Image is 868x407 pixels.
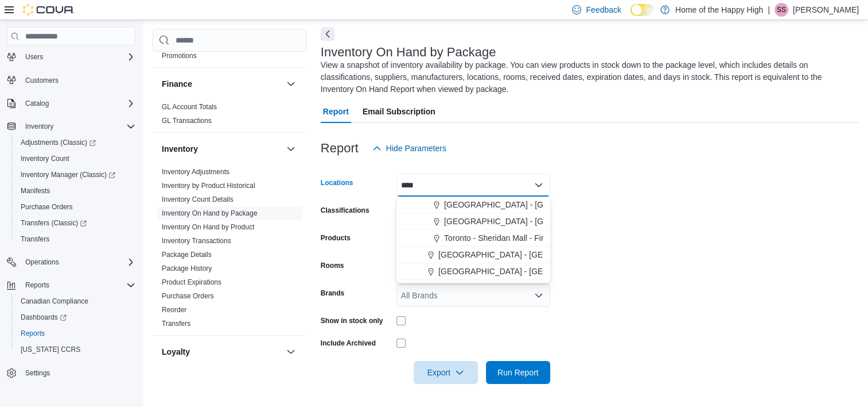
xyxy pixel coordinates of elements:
span: Canadian Compliance [16,294,135,308]
span: Inventory On Hand by Package [162,209,258,218]
div: Sarah Sperling [774,3,788,17]
button: Close list of options [534,181,543,190]
span: Inventory Count Details [162,195,233,204]
span: Adjustments (Classic) [21,138,96,147]
span: Users [25,52,43,62]
span: Purchase Orders [162,291,214,301]
span: Report [323,100,349,123]
span: Purchase Orders [21,202,73,212]
button: Operations [21,255,64,269]
a: GL Transactions [162,117,212,125]
span: Transfers (Classic) [16,216,135,230]
span: Reports [21,329,45,338]
span: Toronto - Sheridan Mall - Fire & Flower [444,232,582,244]
span: Settings [25,368,50,378]
span: Package History [162,264,212,273]
button: Inventory Count [11,151,140,167]
a: [US_STATE] CCRS [16,343,85,356]
a: Manifests [16,184,55,198]
a: Inventory Transactions [162,237,231,245]
button: Inventory [2,118,140,135]
a: Inventory On Hand by Package [162,209,258,217]
span: Settings [21,366,135,380]
a: Package History [162,264,212,272]
a: Inventory Manager (Classic) [16,168,120,182]
button: Reports [2,277,140,293]
a: GL Account Totals [162,103,217,111]
a: Dashboards [16,310,71,324]
span: Transfers [16,232,135,246]
div: View a snapshot of inventory availability by package. You can view products in stock down to the ... [321,59,853,95]
a: Inventory by Product Historical [162,182,255,190]
a: Product Expirations [162,278,221,286]
span: Manifests [21,186,50,195]
label: Locations [321,178,353,187]
a: Adjustments (Classic) [11,135,140,151]
span: [GEOGRAPHIC_DATA] - [GEOGRAPHIC_DATA] - Fire & Flower [444,216,674,227]
a: Inventory Count Details [162,195,233,203]
a: Dashboards [11,309,140,325]
a: Reports [16,327,49,340]
button: Finance [162,78,282,90]
label: Products [321,233,351,243]
button: Open list of options [534,291,543,300]
a: Reorder [162,306,186,314]
button: Finance [284,77,298,91]
a: Inventory On Hand by Product [162,223,254,231]
a: Promotions [162,52,197,60]
a: Customers [21,74,63,87]
span: Reports [25,281,49,290]
button: Export [414,361,478,384]
span: Users [21,50,135,64]
label: Rooms [321,261,344,270]
a: Transfers [162,320,190,328]
button: Users [2,49,140,65]
span: Customers [21,73,135,87]
button: [GEOGRAPHIC_DATA] - [GEOGRAPHIC_DATA] - [GEOGRAPHIC_DATA] [396,247,550,263]
span: Inventory On Hand by Product [162,222,254,232]
a: Canadian Compliance [16,294,93,308]
span: Transfers (Classic) [21,218,87,228]
button: Transfers [11,231,140,247]
span: Dashboards [21,313,67,322]
span: Hide Parameters [386,143,446,154]
a: Inventory Count [16,152,74,166]
a: Package Details [162,251,212,259]
a: Inventory Manager (Classic) [11,167,140,183]
p: Home of the Happy High [675,3,763,17]
div: Inventory [153,165,307,335]
button: Inventory [162,143,282,155]
span: Catalog [21,97,135,110]
button: Manifests [11,183,140,199]
span: Purchase Orders [16,200,135,214]
button: Toronto - Sheridan Mall - Fire & Flower [396,230,550,247]
button: Run Report [486,361,550,384]
span: Package Details [162,250,212,259]
h3: Finance [162,78,192,90]
span: Reports [21,278,135,292]
span: Inventory Manager (Classic) [21,170,115,179]
span: Reports [16,327,135,340]
button: Purchase Orders [11,199,140,215]
span: Operations [25,258,59,267]
span: [GEOGRAPHIC_DATA] - [GEOGRAPHIC_DATA] - [GEOGRAPHIC_DATA] [438,249,703,260]
span: Operations [21,255,135,269]
span: GL Account Totals [162,102,217,112]
button: Canadian Compliance [11,293,140,309]
span: Dashboards [16,310,135,324]
span: Product Expirations [162,278,221,287]
span: [GEOGRAPHIC_DATA] - [GEOGRAPHIC_DATA] - Fire & Flower [438,266,668,277]
button: Users [21,50,48,64]
button: Operations [2,254,140,270]
button: Hide Parameters [368,137,451,160]
span: Feedback [586,4,621,16]
a: Transfers [16,232,54,246]
span: SS [777,3,786,17]
button: Reports [11,325,140,341]
span: [GEOGRAPHIC_DATA] - [GEOGRAPHIC_DATA] - Fire & Flower [444,199,674,210]
span: Run Report [497,367,539,378]
a: Settings [21,366,55,380]
span: Canadian Compliance [21,297,88,306]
